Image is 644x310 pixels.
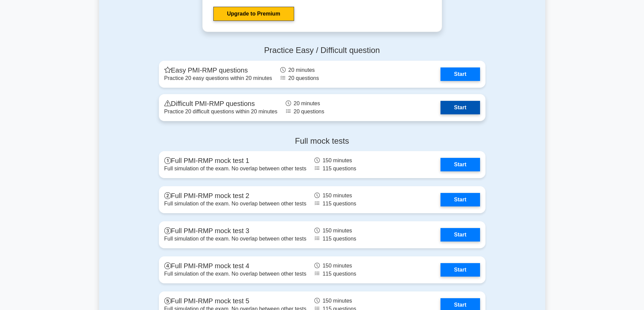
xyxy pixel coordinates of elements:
[159,46,485,55] h4: Practice Easy / Difficult question
[159,136,485,146] h4: Full mock tests
[213,7,294,21] a: Upgrade to Premium
[440,158,480,171] a: Start
[440,228,480,242] a: Start
[440,193,480,206] a: Start
[440,101,480,114] a: Start
[440,67,480,81] a: Start
[440,263,480,277] a: Start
